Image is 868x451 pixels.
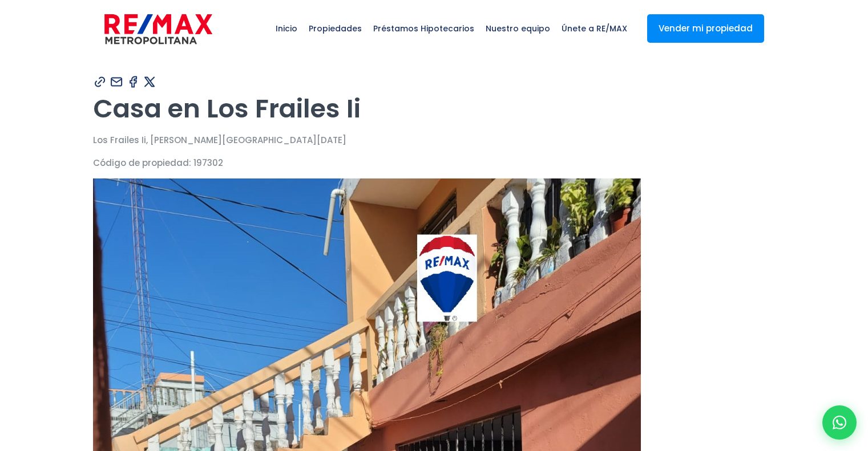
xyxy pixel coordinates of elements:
a: Vender mi propiedad [647,14,764,43]
img: Compartir [110,75,124,89]
span: 197302 [193,157,223,169]
h1: Casa en Los Frailes Ii [93,93,776,124]
img: Compartir [93,75,107,89]
span: Nuestro equipo [480,11,556,46]
p: Los Frailes Ii, [PERSON_NAME][GEOGRAPHIC_DATA][DATE] [93,133,776,147]
span: Inicio [270,11,303,46]
img: Compartir [126,75,140,89]
span: Préstamos Hipotecarios [368,11,480,46]
img: remax-metropolitana-logo [104,12,212,46]
span: Únete a RE/MAX [556,11,633,46]
img: Compartir [143,75,157,89]
span: Propiedades [303,11,368,46]
span: Código de propiedad: [93,157,191,169]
